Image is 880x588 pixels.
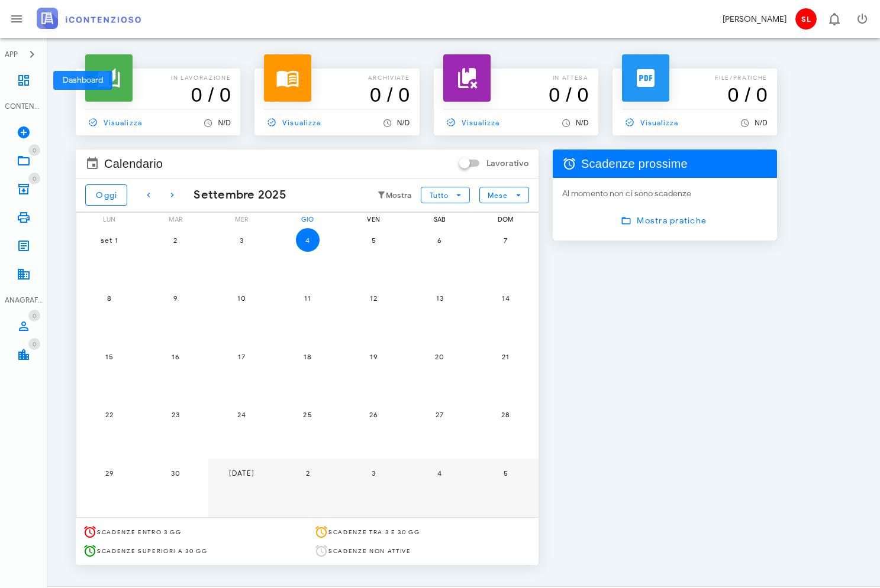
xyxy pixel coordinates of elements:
img: logo-text-2x.png [37,8,141,29]
h3: 0 / 0 [622,83,768,106]
button: 9 [163,287,187,310]
span: 14 [494,294,517,303]
span: 30 [163,469,187,477]
span: Visualizza [622,117,679,128]
span: 0 [33,147,36,154]
span: 27 [428,410,452,419]
button: 13 [428,287,452,310]
span: set 1 [98,236,121,245]
button: 12 [362,287,385,310]
a: Visualizza [264,114,325,131]
div: mer [208,213,275,226]
button: 10 [230,287,253,310]
button: 11 [296,287,320,310]
button: 29 [98,461,121,485]
div: Al momento non ci sono scadenze [562,187,768,200]
button: [DATE] [230,461,253,485]
button: 5 [362,228,385,252]
p: in attesa [443,73,589,83]
span: 3 [362,469,385,477]
button: 22 [98,403,121,427]
button: 2 [296,461,320,485]
span: N/D [755,119,768,127]
a: Visualizza [622,114,684,131]
span: SL [795,8,817,30]
span: 2 [296,469,320,477]
button: 15 [98,345,121,368]
div: [PERSON_NAME] [723,13,786,25]
span: 8 [98,294,121,303]
button: 2 [163,228,187,252]
button: 26 [362,403,385,427]
span: Visualizza [443,117,500,128]
span: 25 [296,410,320,419]
span: Distintivo [28,173,40,184]
a: Mostra pratiche [614,210,716,231]
div: sab [407,213,473,226]
div: CONTENZIOSO [5,101,43,112]
span: 7 [494,236,517,245]
button: 7 [494,228,517,252]
a: Visualizza [443,114,505,131]
button: 25 [296,403,320,427]
span: 26 [362,410,385,419]
button: 4 [428,461,452,485]
span: 13 [428,294,452,303]
span: 29 [98,469,121,477]
p: In lavorazione [85,73,231,83]
button: Tutto [421,187,469,203]
span: 11 [296,294,320,303]
button: 6 [428,228,452,252]
span: 12 [362,294,385,303]
span: Scadenze entro 3 gg [97,528,182,536]
span: 28 [494,410,517,419]
span: 22 [98,410,121,419]
span: 4 [296,236,320,245]
button: 8 [98,287,121,310]
span: 3 [230,236,253,245]
div: lun [76,213,143,226]
h3: 0 / 0 [85,83,231,106]
span: Scadenze tra 3 e 30 gg [328,528,420,536]
div: gio [275,213,341,226]
span: Scadenze superiori a 30 gg [97,547,207,555]
span: 10 [230,294,253,303]
span: N/D [218,119,231,127]
span: Tutto [429,191,449,200]
span: Mostra pratiche [623,215,707,226]
button: 18 [296,345,320,368]
small: Mostra [386,191,412,200]
span: Distintivo [28,310,40,321]
h3: 0 / 0 [264,83,410,106]
span: Visualizza [264,117,321,128]
label: Lavorativo [486,158,529,170]
span: 5 [494,469,517,477]
button: 16 [163,345,187,368]
button: 4 [296,228,320,252]
button: 3 [230,228,253,252]
span: Distintivo [28,144,40,156]
span: 19 [362,352,385,361]
span: 18 [296,352,320,361]
div: mar [143,213,209,226]
button: 23 [163,403,187,427]
span: Scadenze prossime [581,154,688,173]
span: Distintivo [28,338,40,350]
button: 3 [362,461,385,485]
button: 20 [428,345,452,368]
button: Distintivo [820,5,848,33]
span: Scadenze non attive [328,547,411,555]
button: 21 [494,345,517,368]
button: 28 [494,403,517,427]
span: 2 [163,236,187,245]
span: 23 [163,410,187,419]
p: file/pratiche [622,73,768,83]
span: 20 [428,352,452,361]
span: 6 [428,236,452,245]
h3: 0 / 0 [443,83,589,106]
span: 0 [33,175,36,183]
span: 16 [163,352,187,361]
span: 15 [98,352,121,361]
button: 27 [428,403,452,427]
span: Mese [487,191,508,200]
